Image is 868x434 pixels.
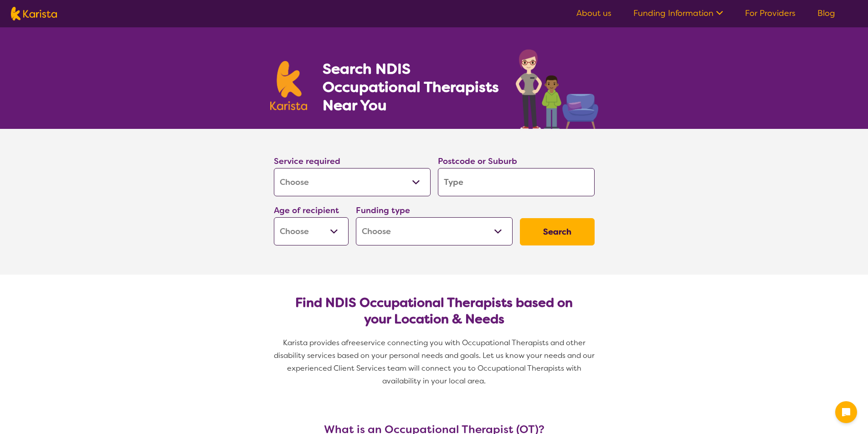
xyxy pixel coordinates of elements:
a: Funding Information [633,8,723,19]
label: Age of recipient [274,205,339,216]
img: Karista logo [270,61,308,110]
button: Search [520,218,595,245]
img: Karista logo [11,7,57,20]
a: About us [576,8,611,19]
label: Service required [274,156,340,167]
h1: Search NDIS Occupational Therapists Near You [323,60,500,114]
span: Karista provides a [283,338,346,347]
a: Blog [817,8,835,19]
img: occupational-therapy [516,49,598,129]
label: Postcode or Suburb [438,156,517,167]
input: Type [438,168,595,196]
a: For Providers [745,8,796,19]
h2: Find NDIS Occupational Therapists based on your Location & Needs [281,295,587,327]
label: Funding type [356,205,410,216]
span: service connecting you with Occupational Therapists and other disability services based on your p... [274,338,596,386]
span: free [346,338,360,347]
